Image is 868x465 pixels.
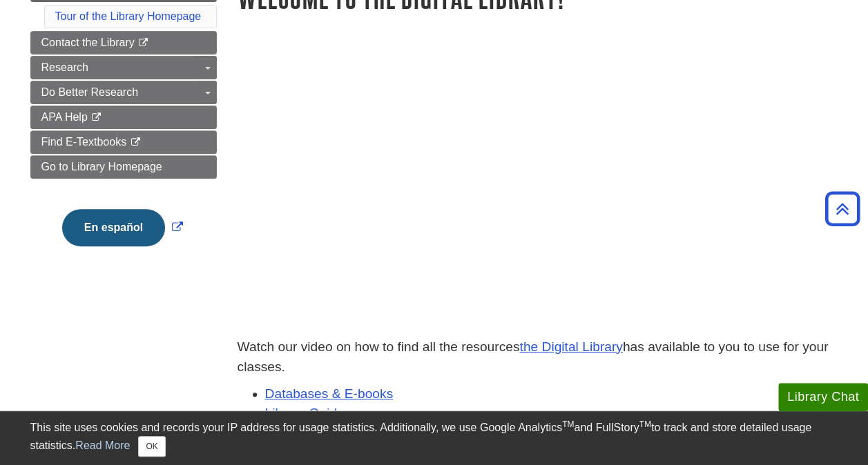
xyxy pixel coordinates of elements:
sup: TM [639,419,651,429]
i: This link opens in a new window [130,138,142,147]
a: Find E-Textbooks [30,130,217,154]
a: the Digital Library [519,339,622,354]
span: Go to Library Homepage [41,161,162,172]
a: Go to Library Homepage [30,155,217,179]
i: This link opens in a new window [137,39,149,48]
p: Watch our video on how to find all the resources has available to you to use for your classes. [238,337,838,377]
span: Research [41,61,88,73]
a: Link opens in new window [59,221,186,233]
a: Back to Top [820,199,865,218]
div: This site uses cookies and records your IP address for usage statistics. Additionally, we use Goo... [30,419,838,457]
a: Tour of the Library Homepage [55,10,202,22]
button: Close [138,436,165,457]
span: Find E-Textbooks [41,136,127,148]
a: Read More [75,439,130,451]
a: Do Better Research [30,81,217,104]
i: This link opens in a new window [90,113,102,122]
a: Research [30,56,217,79]
a: APA Help [30,106,217,129]
span: Do Better Research [41,86,139,98]
button: Library Chat [778,383,868,411]
button: En español [62,209,165,246]
a: Contact the Library [30,31,217,55]
span: Contact the Library [41,37,135,48]
span: APA Help [41,111,88,123]
sup: TM [562,419,574,429]
a: Databases & E-books [265,386,394,401]
a: Library Guides [265,406,351,420]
